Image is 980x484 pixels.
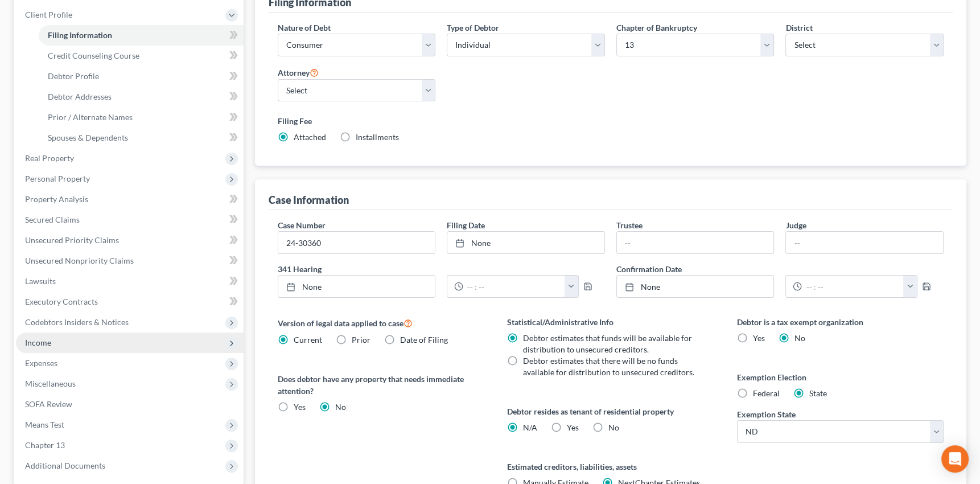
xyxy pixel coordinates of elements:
[356,132,399,142] span: Installments
[25,317,129,327] span: Codebtors Insiders & Notices
[523,356,694,377] span: Debtor estimates that there will be no funds available for distribution to unsecured creditors.
[753,333,765,343] span: Yes
[786,232,943,253] input: --
[16,271,244,292] a: Lawsuits
[400,335,448,344] span: Date of Filing
[25,215,80,224] span: Secured Claims
[25,338,51,347] span: Income
[278,65,319,79] label: Attorney
[48,92,112,101] span: Debtor Addresses
[16,210,244,230] a: Secured Claims
[567,423,579,432] span: Yes
[785,22,812,34] label: District
[617,276,774,297] a: None
[278,232,435,253] input: Enter case number...
[608,423,619,432] span: No
[617,232,774,253] input: --
[25,420,64,429] span: Means Test
[16,394,244,415] a: SOFA Review
[25,440,65,450] span: Chapter 13
[39,25,244,46] a: Filing Information
[16,230,244,251] a: Unsecured Priority Claims
[278,316,485,330] label: Version of legal data applied to case
[278,115,944,127] label: Filing Fee
[25,235,119,245] span: Unsecured Priority Claims
[48,30,112,40] span: Filing Information
[335,402,346,412] span: No
[447,219,485,231] label: Filing Date
[737,316,944,328] label: Debtor is a tax exempt organization
[25,174,90,183] span: Personal Property
[39,107,244,128] a: Prior / Alternate Names
[794,333,805,343] span: No
[48,71,99,81] span: Debtor Profile
[941,445,969,473] div: Open Intercom Messenger
[48,51,139,60] span: Credit Counseling Course
[25,399,72,409] span: SOFA Review
[523,333,692,354] span: Debtor estimates that funds will be available for distribution to unsecured creditors.
[507,461,714,473] label: Estimated creditors, liabilities, assets
[25,297,98,306] span: Executory Contracts
[25,461,105,470] span: Additional Documents
[16,292,244,312] a: Executory Contracts
[25,10,72,19] span: Client Profile
[463,276,565,297] input: -- : --
[272,263,611,275] label: 341 Hearing
[352,335,370,344] span: Prior
[507,316,714,328] label: Statistical/Administrative Info
[25,194,88,204] span: Property Analysis
[294,335,322,344] span: Current
[523,423,537,432] span: N/A
[25,379,76,388] span: Miscellaneous
[507,405,714,417] label: Debtor resides as tenant of residential property
[39,128,244,148] a: Spouses & Dependents
[611,263,949,275] label: Confirmation Date
[278,219,326,231] label: Case Number
[278,22,331,34] label: Nature of Debt
[48,112,133,122] span: Prior / Alternate Names
[25,256,134,265] span: Unsecured Nonpriority Claims
[269,193,349,207] div: Case Information
[25,358,57,368] span: Expenses
[16,251,244,271] a: Unsecured Nonpriority Claims
[616,219,643,231] label: Trustee
[753,388,780,398] span: Federal
[39,66,244,87] a: Debtor Profile
[809,388,827,398] span: State
[447,22,499,34] label: Type of Debtor
[16,189,244,210] a: Property Analysis
[737,371,944,383] label: Exemption Election
[25,153,74,163] span: Real Property
[39,87,244,107] a: Debtor Addresses
[294,132,326,142] span: Attached
[294,402,306,412] span: Yes
[48,133,128,142] span: Spouses & Dependents
[39,46,244,66] a: Credit Counseling Course
[802,276,904,297] input: -- : --
[278,373,485,397] label: Does debtor have any property that needs immediate attention?
[25,276,56,286] span: Lawsuits
[616,22,697,34] label: Chapter of Bankruptcy
[278,276,435,297] a: None
[785,219,806,231] label: Judge
[447,232,604,253] a: None
[737,408,796,420] label: Exemption State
